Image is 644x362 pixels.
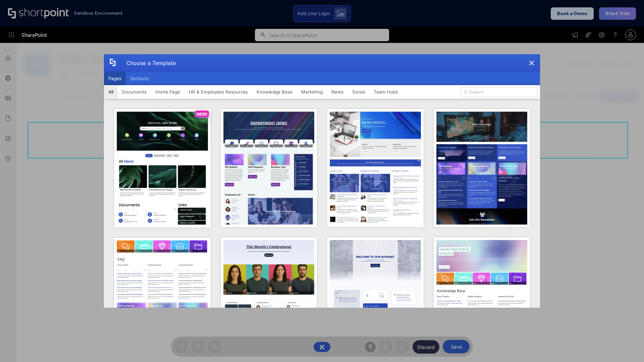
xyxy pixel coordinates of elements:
[252,85,297,99] button: Knowledge Base
[369,85,402,99] button: Team Hubs
[121,55,176,71] div: Choose a Template
[104,85,118,99] button: All
[184,85,252,99] button: HR & Employees Resources
[104,54,540,308] div: template selector
[461,87,537,97] input: Search
[126,72,153,85] button: Sections
[151,85,184,99] button: Home Page
[297,85,327,99] button: Marketing
[118,85,151,99] button: Documents
[348,85,369,99] button: Social
[327,85,348,99] button: News
[197,112,207,117] p: NEW!
[610,330,644,362] iframe: Chat Widget
[104,72,126,85] button: Pages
